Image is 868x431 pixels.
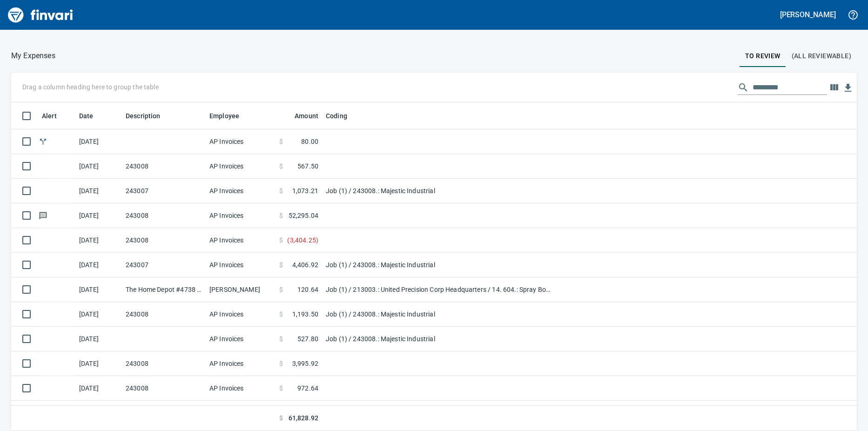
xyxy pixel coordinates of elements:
span: 567.50 [297,162,318,171]
span: 52,295.04 [289,211,318,220]
td: [DATE] [75,376,122,401]
button: Choose columns to display [827,81,841,94]
td: AP Invoices [206,327,276,351]
button: [PERSON_NAME] [778,7,838,22]
td: 243008 [122,228,206,253]
td: AP Invoices [206,351,276,376]
span: Date [79,110,106,121]
span: Alert [42,110,69,121]
span: 61,828.92 [289,413,318,423]
span: $ [279,285,283,294]
span: Description [126,110,161,121]
span: ( 3,404.25 ) [287,236,318,245]
span: $ [279,211,283,220]
span: $ [279,137,283,146]
span: Date [79,110,94,121]
span: $ [279,413,283,423]
td: AP Invoices [206,203,276,228]
span: (All Reviewable) [792,50,851,62]
span: 120.64 [297,285,318,294]
span: 972.64 [297,384,318,393]
td: [DATE] [75,327,122,351]
span: $ [279,359,283,368]
span: Coding [326,110,347,121]
td: [DATE] [75,277,122,302]
td: [PERSON_NAME] [206,277,276,302]
td: 243008 [122,302,206,327]
td: [DATE] [75,203,122,228]
td: Job (1) / 243008.: Majestic Industrial [322,253,555,277]
span: Employee [209,110,251,121]
span: Amount [283,110,318,121]
span: $ [279,162,283,171]
td: The Home Depot #4738 [GEOGRAPHIC_DATA] [GEOGRAPHIC_DATA] [122,277,206,302]
td: 243008 [122,351,206,376]
span: Alert [42,110,57,121]
td: AP Invoices [206,302,276,327]
td: 243008 [122,376,206,401]
span: $ [279,310,283,319]
button: Download Table [841,81,855,95]
td: AP Invoices [206,228,276,253]
p: My Expenses [11,50,55,61]
td: [DATE] [75,253,122,277]
td: [DATE] [75,154,122,179]
span: 80.00 [301,137,318,146]
td: AP Invoices [206,376,276,401]
td: [DATE] [75,129,122,154]
td: Job (1) / 243008.: Majestic Industrial [322,327,555,351]
span: 1,073.21 [292,186,318,195]
td: Job (1) / 243008.: Majestic Industrial [322,179,555,203]
span: 527.80 [297,334,318,343]
td: 243007 [122,253,206,277]
span: $ [279,186,283,195]
td: Job (1) / 213003.: United Precision Corp Headquarters / 14. 604.: Spray Booth Fixes / 5: Other [322,277,555,302]
span: 4,406.92 [292,260,318,269]
td: AP Invoices [206,253,276,277]
td: [DATE] [75,179,122,203]
span: Split transaction [38,138,48,144]
td: 243008 [122,154,206,179]
td: Job (1) / 243008.: Majestic Industrial [322,302,555,327]
span: 1,193.50 [292,310,318,319]
td: [DATE] [75,228,122,253]
span: Has messages [38,212,48,218]
span: 3,995.92 [292,359,318,368]
span: Employee [209,110,239,121]
td: 243007 [122,179,206,203]
span: $ [279,384,283,393]
span: $ [279,260,283,269]
h5: [PERSON_NAME] [780,10,836,20]
p: Drag a column heading here to group the table [22,82,159,92]
span: $ [279,334,283,343]
span: Description [126,110,173,121]
td: [DATE] [75,351,122,376]
td: AP Invoices [206,129,276,154]
td: AP Invoices [206,179,276,203]
span: Amount [295,110,318,121]
td: AP Invoices [206,154,276,179]
span: To Review [745,50,781,62]
span: Coding [326,110,359,121]
td: [DATE] [75,302,122,327]
img: Finvari [6,4,75,26]
nav: breadcrumb [11,50,55,61]
span: $ [279,236,283,245]
td: 243008 [122,203,206,228]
